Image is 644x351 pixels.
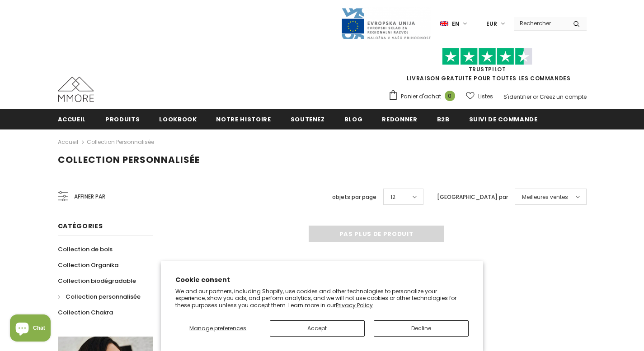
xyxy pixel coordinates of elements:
[291,115,325,124] span: soutenez
[440,20,448,28] img: i-lang-1.png
[382,115,417,124] span: Redonner
[58,289,141,305] a: Collection personnalisée
[58,241,113,257] a: Collection de bois
[58,109,86,129] a: Accueil
[344,115,363,124] span: Blog
[466,88,493,104] a: Listes
[105,109,140,129] a: Produits
[159,109,197,129] a: Lookbook
[514,17,566,30] input: Search Site
[332,193,376,202] label: objets par page
[469,109,538,129] a: Suivi de commande
[445,91,455,101] span: 0
[58,137,78,148] a: Accueil
[216,115,271,124] span: Notre histoire
[58,153,200,166] span: Collection personnalisée
[105,115,140,124] span: Produits
[58,245,113,254] span: Collection de bois
[270,320,365,337] button: Accept
[175,320,260,337] button: Manage preferences
[58,308,113,317] span: Collection Chakra
[374,320,469,337] button: Decline
[336,301,373,309] a: Privacy Policy
[7,314,53,344] inbox-online-store-chat: Shopify online store chat
[540,93,587,101] a: Créez un compte
[58,261,118,269] span: Collection Organika
[175,275,469,285] h2: Cookie consent
[442,48,532,65] img: Faites confiance aux étoiles pilotes
[437,115,450,124] span: B2B
[159,115,197,124] span: Lookbook
[533,93,538,101] span: or
[175,288,469,309] p: We and our partners, including Shopify, use cookies and other technologies to personalize your ex...
[469,65,506,73] a: TrustPilot
[87,138,154,146] a: Collection personnalisée
[486,19,497,28] span: EUR
[452,19,459,28] span: en
[382,109,417,129] a: Redonner
[58,115,86,124] span: Accueil
[469,115,538,124] span: Suivi de commande
[437,109,450,129] a: B2B
[401,92,441,101] span: Panier d'achat
[388,52,587,82] span: LIVRAISON GRATUITE POUR TOUTES LES COMMANDES
[58,305,113,320] a: Collection Chakra
[58,77,94,102] img: Cas MMORE
[291,109,325,129] a: soutenez
[344,109,363,129] a: Blog
[522,193,568,202] span: Meilleures ventes
[189,324,246,332] span: Manage preferences
[58,273,136,289] a: Collection biodégradable
[58,222,103,231] span: Catégories
[341,7,431,40] img: Javni Razpis
[503,93,531,101] a: S'identifier
[478,92,493,101] span: Listes
[388,90,460,103] a: Panier d'achat 0
[437,193,508,202] label: [GEOGRAPHIC_DATA] par
[58,257,118,273] a: Collection Organika
[66,292,141,301] span: Collection personnalisée
[341,19,431,27] a: Javni Razpis
[390,193,395,202] span: 12
[216,109,271,129] a: Notre histoire
[58,277,136,285] span: Collection biodégradable
[74,192,105,202] span: Affiner par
